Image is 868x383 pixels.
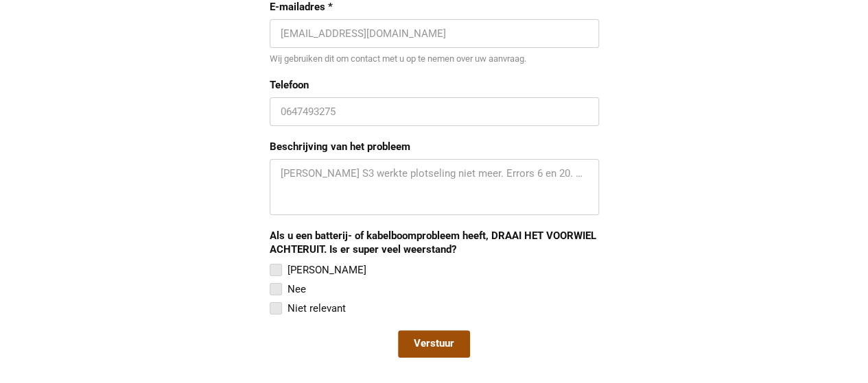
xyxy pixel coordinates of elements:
div: Nee [288,281,306,297]
input: 0647493275 [281,105,588,119]
label: Telefoon [270,78,599,92]
div: Niet relevant [288,300,346,317]
label: Beschrijving van het probleem [270,140,599,153]
div: Als u een batterij- of kabelboomprobleem heeft, DRAAI HET VOORWIEL ACHTERUIT. Is er super veel we... [270,229,599,256]
div: Wij gebruiken dit om contact met u op te nemen over uw aanvraag. [270,53,599,64]
span: Verstuur [414,337,454,351]
button: Verstuur [398,330,470,358]
div: [PERSON_NAME] [288,262,366,278]
input: E-mailadres * [281,27,588,40]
